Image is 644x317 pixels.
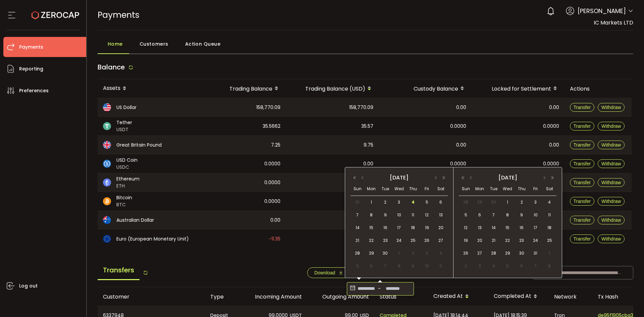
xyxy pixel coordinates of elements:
[476,198,484,206] span: 29
[116,104,137,111] span: US Dollar
[409,198,417,206] span: 4
[542,182,556,196] th: Sat
[565,85,632,93] div: Actions
[462,249,470,257] span: 26
[574,142,591,148] span: Transfer
[518,236,526,245] span: 23
[420,182,434,196] th: Fri
[570,159,595,168] button: Transfer
[437,198,445,206] span: 6
[549,293,592,301] div: Network
[354,236,362,245] span: 21
[409,262,417,270] span: 9
[286,83,379,94] div: Trading Balance (USD)
[570,103,595,112] button: Transfer
[574,161,591,166] span: Transfer
[307,293,374,301] div: Outgoing Amount
[354,198,362,206] span: 31
[476,173,540,183] div: [DATE]
[545,198,553,206] span: 4
[428,291,488,302] div: Created At
[543,122,559,130] span: 0.0000
[423,262,431,270] span: 10
[264,198,280,205] span: 0.0000
[462,224,470,232] span: 12
[351,182,364,196] th: Sun
[518,249,526,257] span: 30
[450,122,466,130] span: 0.0000
[409,224,417,232] span: 18
[549,141,559,149] span: 0.00
[601,123,621,129] span: Withdraw
[462,262,470,270] span: 2
[532,211,540,219] span: 10
[367,224,375,232] span: 15
[490,211,498,219] span: 7
[543,160,559,168] span: 0.0000
[140,37,168,51] span: Customers
[98,261,140,280] span: Transfers
[570,122,595,130] button: Transfer
[367,198,375,206] span: 1
[395,224,403,232] span: 17
[354,262,362,270] span: 5
[518,224,526,232] span: 16
[450,160,466,168] span: 0.0000
[379,83,472,94] div: Custody Balance
[307,267,350,278] button: Download
[240,293,307,301] div: Incoming Amount
[574,180,591,185] span: Transfer
[271,141,280,149] span: 7.25
[423,249,431,257] span: 3
[598,103,625,112] button: Withdraw
[395,249,403,257] span: 1
[518,262,526,270] span: 6
[472,83,565,94] div: Locked for Settlement
[349,104,373,111] span: 158,770.09
[116,235,189,243] span: Euro (European Monetary Unit)
[601,161,621,166] span: Withdraw
[518,198,526,206] span: 2
[314,270,335,275] span: Download
[378,182,392,196] th: Tue
[503,198,512,206] span: 1
[19,86,49,96] span: Preferences
[116,126,132,133] span: USDT
[116,201,132,208] span: BTC
[395,236,403,245] span: 24
[566,245,644,317] div: Chat Widget
[462,211,470,219] span: 5
[598,178,625,187] button: Withdraw
[570,197,595,206] button: Transfer
[116,157,138,164] span: USD Coin
[490,224,498,232] span: 14
[574,123,591,129] span: Transfer
[381,198,389,206] span: 2
[476,211,484,219] span: 6
[598,159,625,168] button: Withdraw
[574,217,591,223] span: Transfer
[423,198,431,206] span: 5
[103,160,111,168] img: usdc_portfolio.svg
[367,236,375,245] span: 22
[270,216,280,224] span: 0.00
[594,19,633,27] span: IC Markets LTD
[532,249,540,257] span: 31
[437,224,445,232] span: 20
[574,105,591,110] span: Transfer
[532,262,540,270] span: 7
[98,83,202,94] div: Assets
[476,224,484,232] span: 13
[545,236,553,245] span: 25
[263,122,280,130] span: 35.5662
[108,37,123,51] span: Home
[409,236,417,245] span: 25
[598,197,625,206] button: Withdraw
[423,211,431,219] span: 12
[503,236,512,245] span: 22
[185,37,221,51] span: Action Queue
[437,236,445,245] span: 27
[103,197,111,205] img: btc_portfolio.svg
[367,262,375,270] span: 6
[374,293,428,301] div: Status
